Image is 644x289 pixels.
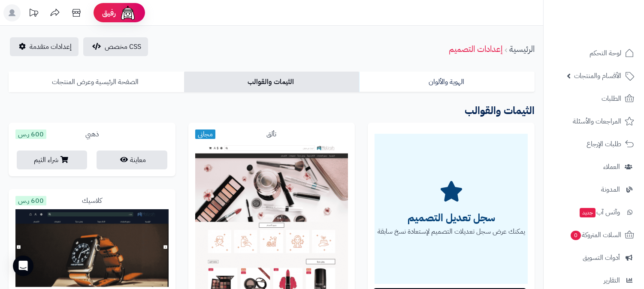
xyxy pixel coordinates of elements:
a: تحديثات المنصة [23,4,44,24]
span: 600 ر.س [15,196,46,205]
button: معاينة [97,151,167,169]
div: ذهبي [15,129,169,139]
span: رفيق [102,8,116,18]
a: إعدادات متقدمة [10,37,79,56]
span: إعدادات متقدمة [30,42,72,52]
a: وآتس آبجديد [549,202,639,223]
span: التقارير [604,274,620,286]
span: مجاني [195,129,215,139]
a: المراجعات والأسئلة [549,111,639,132]
a: الرئيسية [509,42,535,55]
span: لوحة التحكم [590,47,621,59]
span: وآتس آب [579,206,620,218]
span: CSS مخصص [105,42,141,52]
span: السلات المتروكة [570,229,621,241]
span: 0 [571,231,581,240]
span: العملاء [603,161,620,173]
a: لوحة التحكم [549,43,639,63]
span: أدوات التسويق [583,252,620,264]
a: الهوية والألوان [359,72,535,92]
a: أدوات التسويق [549,247,639,268]
a: المدونة [549,179,639,200]
h3: الثيمات والقوالب [9,102,535,120]
span: 600 ر.س [15,129,46,139]
div: Open Intercom Messenger [13,256,33,276]
div: يمكنك عرض سجل تعديلات التصميم لإستعادة نسخ سابقة [375,134,528,284]
button: شراء الثيم [17,151,87,169]
h2: سجل تعديل التصميم [375,209,528,227]
span: طلبات الإرجاع [587,138,621,150]
a: العملاء [549,157,639,177]
a: السلات المتروكة0 [549,225,639,245]
span: المراجعات والأسئلة [573,115,621,127]
div: كلاسيك [15,196,169,206]
span: الأقسام والمنتجات [574,70,621,82]
img: ai-face.png [119,4,136,21]
span: جديد [580,208,596,217]
a: إعدادات التصميم [449,42,502,55]
a: الطلبات [549,88,639,109]
div: تألق [195,129,348,139]
button: CSS مخصص [83,37,148,56]
span: الطلبات [602,93,621,105]
a: طلبات الإرجاع [549,134,639,154]
a: الصفحة الرئيسية وعرض المنتجات [9,72,184,92]
span: المدونة [601,184,620,196]
a: الثيمات والقوالب [184,72,360,92]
